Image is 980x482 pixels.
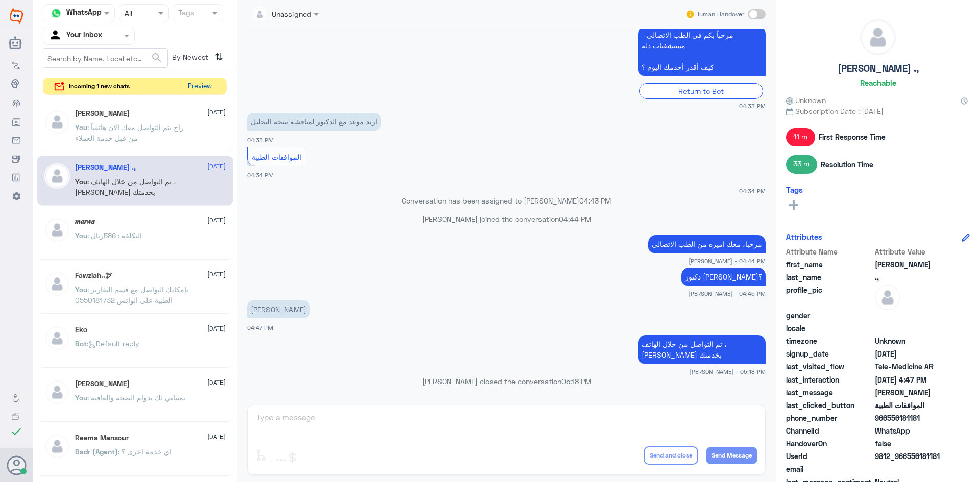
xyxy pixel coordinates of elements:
span: 04:47 PM [247,324,273,331]
img: defaultAdmin.png [875,285,900,310]
span: [PERSON_NAME] - 05:18 PM [690,367,766,376]
p: [PERSON_NAME] closed the conversation [247,376,766,387]
h5: Eko [75,325,87,334]
span: UserId [786,451,873,462]
span: null [875,464,949,474]
span: [DATE] [207,270,226,279]
span: [DATE] [207,216,226,225]
span: [DATE] [207,162,226,171]
h6: Reachable [860,78,896,87]
span: last_message [786,387,873,398]
h5: Reema Mansour [75,434,129,442]
span: 04:33 PM [739,102,766,110]
button: Send and close [644,446,698,465]
p: 12/10/2025, 4:47 PM [247,300,310,318]
button: search [151,49,163,66]
h5: Mohammed ALRASHED [75,379,130,388]
i: check [10,425,22,438]
span: 2 [875,425,949,436]
span: ., [875,272,949,283]
span: locale [786,323,873,334]
span: incoming 1 new chats [69,82,130,91]
span: 04:34 PM [739,187,766,195]
span: Human Handover [695,10,744,19]
img: defaultAdmin.png [44,379,70,405]
button: Preview [183,78,216,95]
span: null [875,310,949,321]
p: 12/10/2025, 4:44 PM [648,235,766,253]
img: defaultAdmin.png [44,163,70,189]
span: [DATE] [207,108,226,117]
span: gender [786,310,873,321]
i: ⇅ [215,48,223,65]
h6: Tags [786,185,803,194]
span: : اي خدمه اخرى ؟ [118,447,171,456]
span: : راح يتم التواصل معك الان هاتفيآ من قبل خدمة العملاء [75,123,184,142]
div: Tags [177,7,194,20]
span: 9812_966556181181 [875,451,949,462]
span: phone_number [786,413,873,423]
p: 12/10/2025, 5:18 PM [638,335,766,364]
span: signup_date [786,348,873,359]
img: defaultAdmin.png [861,20,895,55]
span: [DATE] [207,432,226,441]
button: Send Message [706,447,757,464]
span: 04:33 PM [247,137,274,143]
img: defaultAdmin.png [44,271,70,297]
h5: [PERSON_NAME] ., [838,63,919,74]
h5: ناصر بن راشد العمره [75,109,130,118]
span: 11 m [786,128,815,146]
span: first_name [786,259,873,270]
span: You [75,177,87,186]
span: : بإمكانك التواصل مع قسم التقارير الطبية على الواتس 0550181732 [75,285,188,305]
span: last_interaction [786,374,873,385]
img: defaultAdmin.png [44,217,70,243]
h6: Attributes [786,232,822,241]
span: You [75,393,87,402]
span: false [875,438,949,449]
img: yourInbox.svg [48,28,64,43]
span: Unknown [875,336,949,346]
span: الموافقات الطبية [875,400,949,411]
span: Attribute Value [875,246,949,257]
span: 966556181181 [875,413,949,423]
span: [PERSON_NAME] - 04:45 PM [689,289,766,298]
span: الموافقات الطبية [252,153,301,161]
img: Widebot Logo [10,8,23,24]
span: Subscription Date : [DATE] [786,106,970,116]
p: 12/10/2025, 4:33 PM [247,113,381,131]
p: [PERSON_NAME] joined the conversation [247,214,766,224]
span: last_clicked_button [786,400,873,411]
span: null [875,323,949,334]
span: Bot [75,339,87,348]
span: عبدالرحمن القحطاني [875,387,949,398]
span: By Newest [168,48,211,69]
span: 2025-10-12T13:47:11.286Z [875,374,949,385]
div: Return to Bot [639,83,763,99]
h5: 𝒎𝒂𝒓𝒘𝒂 [75,217,95,226]
span: profile_pic [786,285,873,308]
span: Sara [875,259,949,270]
h5: Fawziah..🕊 [75,271,112,280]
img: whatsapp.png [48,6,64,21]
span: 04:44 PM [559,215,591,223]
span: [DATE] [207,378,226,387]
input: Search by Name, Local etc… [43,49,167,67]
img: defaultAdmin.png [44,325,70,351]
span: Tele-Medicine AR [875,361,949,372]
img: defaultAdmin.png [44,434,70,459]
span: 05:18 PM [561,377,591,386]
img: defaultAdmin.png [44,109,70,135]
span: : تمنياتي لك بدوام الصحة والعافية [87,393,185,402]
button: Avatar [7,455,26,475]
p: 12/10/2025, 4:45 PM [681,268,766,286]
span: last_visited_flow [786,361,873,372]
span: 04:34 PM [247,172,274,179]
span: Unknown [786,95,826,106]
span: last_name [786,272,873,283]
span: You [75,285,87,294]
span: HandoverOn [786,438,873,449]
span: [DATE] [207,324,226,333]
span: ChannelId [786,425,873,436]
span: Resolution Time [821,159,873,170]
